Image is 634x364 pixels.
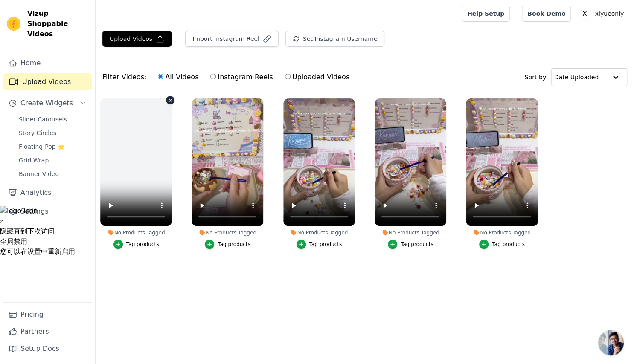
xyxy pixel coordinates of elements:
a: Upload Videos [3,73,92,90]
a: Grid Wrap [14,154,92,166]
span: Slider Carousels [19,115,67,124]
div: 开放式聊天 [598,330,624,355]
a: Setup Docs [3,340,92,357]
button: Set Instagram Username [285,31,384,47]
p: xiyueonly [591,6,627,21]
button: Upload Videos [102,31,172,47]
a: Story Circles [14,127,92,139]
input: Instagram Reels [210,74,216,79]
span: Story Circles [19,129,56,137]
button: Import Instagram Reel [185,31,279,47]
label: Uploaded Videos [285,72,350,83]
a: Banner Video [14,168,92,180]
label: All Videos [157,72,199,83]
button: Create Widgets [3,95,92,112]
span: Create Widgets [20,98,73,108]
a: Slider Carousels [14,113,92,125]
button: X xiyueonly [578,6,627,21]
a: Floating-Pop ⭐ [14,141,92,153]
a: Analytics [3,184,92,201]
span: Floating-Pop ⭐ [19,142,65,151]
div: Filter Videos: [102,67,354,87]
span: Banner Video [19,170,59,178]
a: Partners [3,323,92,340]
button: Video Delete [166,96,174,104]
a: Pricing [3,306,92,323]
a: Settings [3,203,92,220]
a: Help Setup [462,6,510,22]
a: Home [3,55,92,72]
span: Vizup Shoppable Videos [27,9,88,39]
input: All Videos [158,74,163,79]
a: Book Demo [522,6,571,22]
input: Uploaded Videos [285,74,291,79]
img: Vizup [7,17,20,31]
span: Grid Wrap [19,156,49,165]
div: Sort by: [525,68,628,86]
text: X [582,9,587,18]
label: Instagram Reels [210,72,273,83]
